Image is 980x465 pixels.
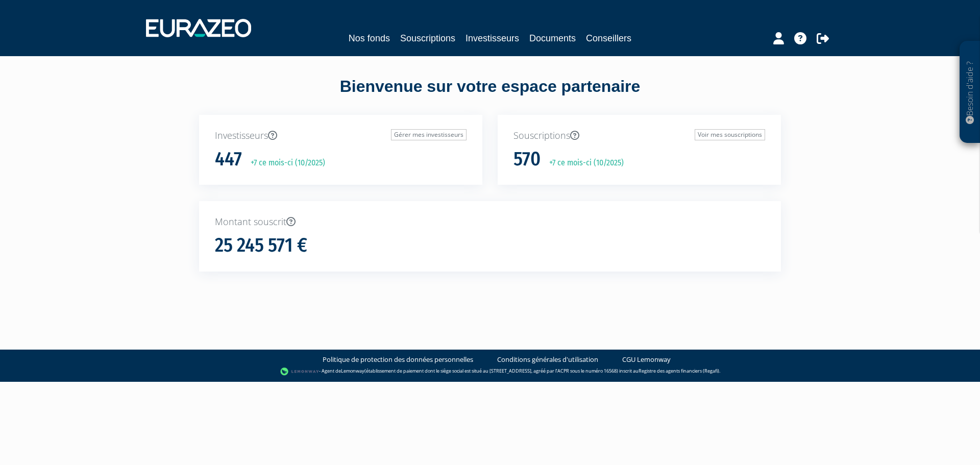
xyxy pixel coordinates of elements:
[695,129,765,140] a: Voir mes souscriptions
[529,31,576,45] a: Documents
[639,368,719,374] a: Registre des agents financiers (Regafi)
[513,129,765,142] p: Souscriptions
[280,366,320,377] img: logo-lemonway.png
[191,75,789,115] div: Bienvenue sur votre espace partenaire
[400,31,455,45] a: Souscriptions
[215,235,307,256] h1: 25 245 571 €
[586,31,631,45] a: Conseillers
[215,129,467,142] p: Investisseurs
[964,46,976,138] p: Besoin d'aide ?
[10,366,970,377] div: - Agent de (établissement de paiement dont le siège social est situé au [STREET_ADDRESS], agréé p...
[215,215,765,229] p: Montant souscrit
[349,31,390,45] a: Nos fonds
[465,31,519,45] a: Investisseurs
[146,19,251,37] img: 1732889491-logotype_eurazeo_blanc_rvb.png
[497,355,598,364] a: Conditions générales d'utilisation
[622,355,671,364] a: CGU Lemonway
[323,355,473,364] a: Politique de protection des données personnelles
[341,368,364,374] a: Lemonway
[243,157,325,169] p: +7 ce mois-ci (10/2025)
[513,149,541,170] h1: 570
[542,157,624,169] p: +7 ce mois-ci (10/2025)
[391,129,467,140] a: Gérer mes investisseurs
[215,149,242,170] h1: 447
